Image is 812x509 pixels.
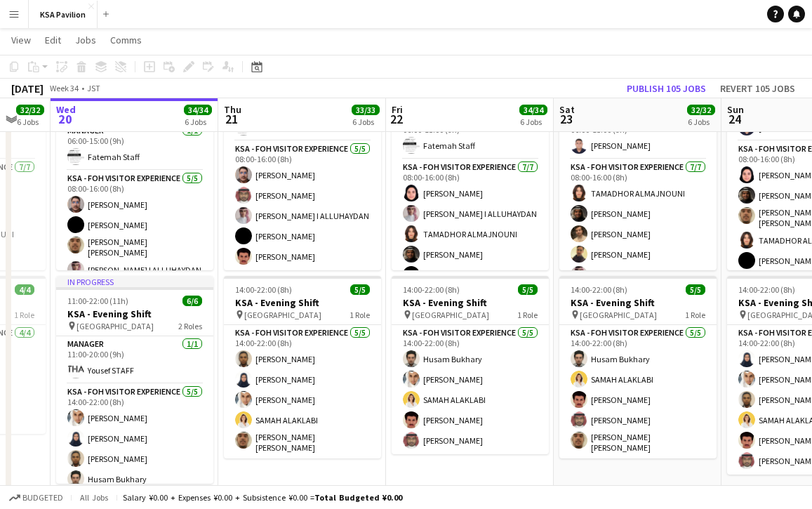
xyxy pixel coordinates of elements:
[185,117,211,127] div: 6 Jobs
[56,336,213,384] app-card-role: Manager1/111:00-20:00 (9h)Yousef STAFF
[559,159,717,329] app-card-role: KSA - FOH Visitor Experience7/708:00-16:00 (8h)TAMADHOR ALMAJNOUNI[PERSON_NAME][PERSON_NAME][PERS...
[392,296,549,309] h3: KSA - Evening Shift
[11,81,44,95] div: [DATE]
[685,310,705,320] span: 1 Role
[222,111,241,127] span: 21
[11,34,31,46] span: View
[14,310,34,320] span: 1 Role
[688,117,714,127] div: 6 Jobs
[403,284,460,295] span: 14:00-22:00 (8h)
[29,1,98,28] button: KSA Pavilion
[224,141,381,270] app-card-role: KSA - FOH Visitor Experience5/508:00-16:00 (8h)[PERSON_NAME][PERSON_NAME][PERSON_NAME] I ALLUHAYD...
[392,325,549,454] app-card-role: KSA - FOH Visitor Experience5/514:00-22:00 (8h)Husam Bukhary[PERSON_NAME]SAMAH ALAKLABI[PERSON_NA...
[392,112,549,159] app-card-role: Manager1/106:00-15:00 (9h)Fatemah Staff
[56,276,213,484] app-job-card: In progress11:00-22:00 (11h)6/6KSA - Evening Shift [GEOGRAPHIC_DATA]2 RolesManager1/111:00-20:00 ...
[392,276,549,454] app-job-card: 14:00-22:00 (8h)5/5KSA - Evening Shift [GEOGRAPHIC_DATA]1 RoleKSA - FOH Visitor Experience5/514:0...
[571,284,627,295] span: 14:00-22:00 (8h)
[123,492,402,503] div: Salary ¥0.00 + Expenses ¥0.00 + Subsistence ¥0.00 =
[15,284,34,295] span: 4/4
[314,492,402,503] span: Total Budgeted ¥0.00
[56,123,213,171] app-card-role: Manager1/106:00-15:00 (9h)Fatemah Staff
[350,284,370,295] span: 5/5
[105,31,147,49] a: Comms
[56,103,76,116] span: Wed
[621,79,712,98] button: Publish 105 jobs
[520,117,547,127] div: 6 Jobs
[224,103,241,116] span: Thu
[77,492,111,503] span: All jobs
[7,490,65,505] button: Budgeted
[519,105,547,115] span: 34/34
[518,284,538,295] span: 5/5
[559,112,717,159] app-card-role: Manager1/106:00-15:00 (9h)[PERSON_NAME]
[178,321,202,331] span: 2 Roles
[412,310,489,320] span: [GEOGRAPHIC_DATA]
[244,310,321,320] span: [GEOGRAPHIC_DATA]
[182,296,202,306] span: 6/6
[392,159,549,329] app-card-role: KSA - FOH Visitor Experience7/708:00-16:00 (8h)[PERSON_NAME][PERSON_NAME] I ALLUHAYDANTAMADHOR AL...
[559,276,717,458] app-job-card: 14:00-22:00 (8h)5/5KSA - Evening Shift [GEOGRAPHIC_DATA]1 RoleKSA - FOH Visitor Experience5/514:0...
[87,83,100,93] div: JST
[17,117,44,127] div: 6 Jobs
[738,284,795,295] span: 14:00-22:00 (8h)
[352,105,380,115] span: 33/33
[392,62,549,270] app-job-card: 06:00-16:00 (10h)8/8KSA - Morning Shift [GEOGRAPHIC_DATA]2 RolesManager1/106:00-15:00 (9h)Fatemah...
[67,296,128,306] span: 11:00-22:00 (11h)
[39,31,67,49] a: Edit
[69,31,102,49] a: Jobs
[714,79,801,98] button: Revert 105 jobs
[580,310,657,320] span: [GEOGRAPHIC_DATA]
[224,276,381,458] app-job-card: 14:00-22:00 (8h)5/5KSA - Evening Shift [GEOGRAPHIC_DATA]1 RoleKSA - FOH Visitor Experience5/514:0...
[687,105,715,115] span: 32/32
[352,117,379,127] div: 6 Jobs
[75,34,96,46] span: Jobs
[16,105,44,115] span: 32/32
[54,111,76,127] span: 20
[22,493,63,503] span: Budgeted
[557,111,575,127] span: 23
[390,111,403,127] span: 22
[350,310,370,320] span: 1 Role
[559,62,717,270] app-job-card: 06:00-16:00 (10h)8/8KSA - Morning Shift [GEOGRAPHIC_DATA]2 RolesManager1/106:00-15:00 (9h)[PERSON...
[392,103,403,116] span: Fri
[559,296,717,309] h3: KSA - Evening Shift
[45,34,61,46] span: Edit
[224,62,381,270] app-job-card: 06:00-16:00 (10h)6/6KSA - Morning Shift [GEOGRAPHIC_DATA]2 RolesManager1/106:00-15:00 (9h)Fatemah...
[56,276,213,287] div: In progress
[725,111,744,127] span: 24
[56,308,213,320] h3: KSA - Evening Shift
[224,296,381,309] h3: KSA - Evening Shift
[6,31,36,49] a: View
[235,284,292,295] span: 14:00-22:00 (8h)
[110,34,142,46] span: Comms
[727,103,744,116] span: Sun
[517,310,538,320] span: 1 Role
[559,103,575,116] span: Sat
[686,284,705,295] span: 5/5
[56,62,213,270] app-job-card: In progress06:00-16:00 (10h)6/6KSA - Morning Shift [GEOGRAPHIC_DATA]2 RolesManager1/106:00-15:00 ...
[559,325,717,458] app-card-role: KSA - FOH Visitor Experience5/514:00-22:00 (8h)Husam BukharySAMAH ALAKLABI[PERSON_NAME][PERSON_NA...
[184,105,212,115] span: 34/34
[224,325,381,458] app-card-role: KSA - FOH Visitor Experience5/514:00-22:00 (8h)[PERSON_NAME][PERSON_NAME][PERSON_NAME]SAMAH ALAKL...
[76,321,154,331] span: [GEOGRAPHIC_DATA]
[56,171,213,304] app-card-role: KSA - FOH Visitor Experience5/508:00-16:00 (8h)[PERSON_NAME][PERSON_NAME][PERSON_NAME] [PERSON_NA...
[46,83,81,93] span: Week 34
